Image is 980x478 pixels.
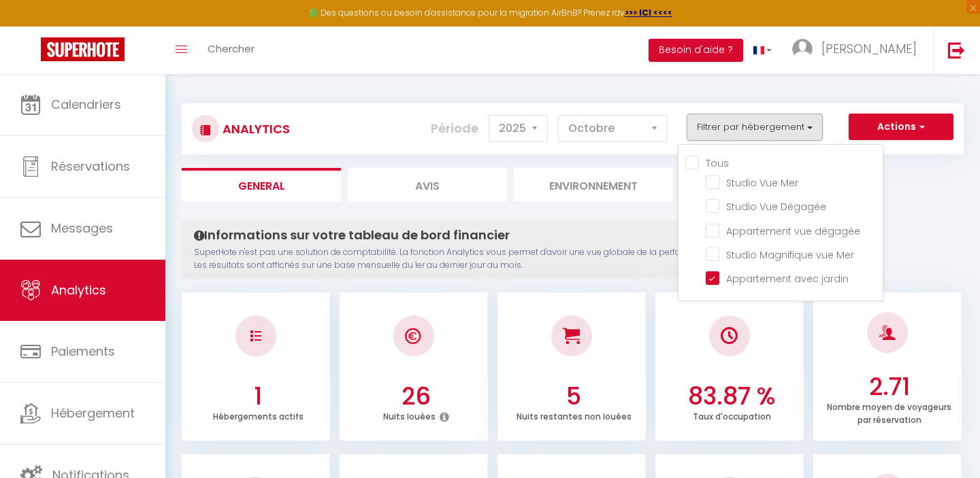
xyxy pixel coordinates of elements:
span: Chercher [208,41,255,56]
img: Super Booking [41,37,125,61]
li: Environnement [514,168,673,201]
a: Chercher [197,27,265,74]
a: ... [PERSON_NAME] [782,27,934,74]
h3: 5 [505,382,642,411]
p: Nuits louées [383,408,436,422]
button: Filtrer par hébergement [687,114,823,141]
button: Actions [849,114,953,141]
span: [PERSON_NAME] [821,40,917,57]
h3: Analytics [219,114,290,144]
span: Appartement vue dégagée [726,224,860,238]
p: Hébergements actifs [213,408,304,422]
span: Messages [51,220,113,237]
h3: 1 [189,382,327,411]
h3: 83.87 % [663,382,800,411]
h4: Informations sur votre tableau de bord financier [194,228,829,243]
span: Réservations [51,158,130,175]
h3: 2.71 [821,373,958,401]
label: Période [431,114,478,143]
span: Paiements [51,343,115,360]
p: Nuits restantes non louées [517,408,632,422]
li: Avis [348,168,507,201]
span: Calendriers [51,96,121,113]
span: Studio Magnifique vue Mer [726,248,854,262]
span: Appartement avec jardin [726,272,849,286]
img: logout [948,41,965,58]
p: SuperHote n'est pas une solution de comptabilité. La fonction Analytics vous permet d'avoir une v... [194,246,829,272]
li: General [182,168,341,201]
img: NO IMAGE [250,330,261,341]
p: Taux d'occupation [693,408,771,422]
button: Besoin d'aide ? [649,39,743,62]
h3: 26 [347,382,485,411]
img: ... [792,39,813,59]
span: Hébergement [51,405,135,422]
p: Nombre moyen de voyageurs par réservation [827,398,951,426]
a: >>> ICI <<<< [625,7,672,18]
span: Analytics [51,281,106,298]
